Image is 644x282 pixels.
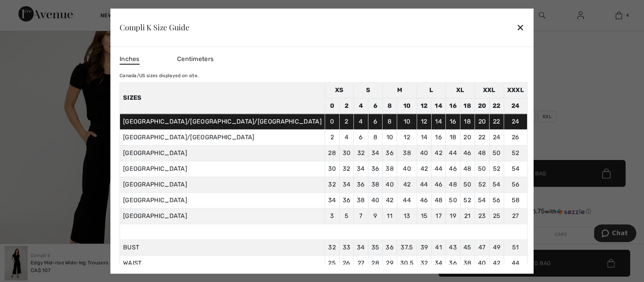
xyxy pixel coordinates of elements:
td: 32 [354,145,368,161]
td: 46 [431,176,446,192]
td: 17 [431,208,446,224]
td: 30 [325,161,339,176]
div: Canada/US sizes displayed on site. [120,72,527,79]
td: 48 [460,161,475,176]
td: 38 [383,161,397,176]
span: 26 [343,259,350,267]
td: XXL [475,82,504,98]
td: 22 [490,114,504,129]
td: 44 [397,192,417,208]
td: 18 [446,129,460,145]
td: 42 [397,176,417,192]
td: 8 [383,98,397,114]
td: 16 [431,129,446,145]
span: 30.5 [400,259,414,267]
td: 34 [339,176,354,192]
span: 44 [512,259,520,267]
td: 50 [490,145,504,161]
td: 10 [397,114,417,129]
td: 11 [383,208,397,224]
td: 4 [354,98,368,114]
td: 44 [446,145,460,161]
td: 36 [383,145,397,161]
td: 42 [431,145,446,161]
span: 35 [371,244,379,251]
td: 5 [339,208,354,224]
span: 38 [463,259,472,267]
div: Compli K Size Guide [120,23,189,31]
td: 38 [368,176,383,192]
td: 8 [368,129,383,145]
td: 24 [490,129,504,145]
td: 12 [417,98,432,114]
td: 16 [446,98,460,114]
td: 19 [446,208,460,224]
td: 15 [417,208,432,224]
span: 40 [478,259,486,267]
td: 40 [397,161,417,176]
span: 49 [493,244,501,251]
td: M [383,82,417,98]
td: 21 [460,208,475,224]
td: 16 [446,114,460,129]
td: 34 [325,192,339,208]
td: 8 [383,114,397,129]
td: [GEOGRAPHIC_DATA] [120,161,325,176]
td: 52 [460,192,475,208]
td: 38 [397,145,417,161]
td: 4 [354,114,368,129]
td: 50 [460,176,475,192]
td: 4 [339,129,354,145]
td: 48 [431,192,446,208]
td: 10 [383,129,397,145]
td: 54 [504,161,527,176]
td: 48 [446,176,460,192]
span: 42 [493,259,501,267]
span: 37.5 [401,244,413,251]
td: [GEOGRAPHIC_DATA] [120,176,325,192]
td: 32 [339,161,354,176]
td: 2 [339,114,354,129]
td: 24 [504,114,527,129]
td: 6 [368,114,383,129]
td: 40 [417,145,432,161]
td: [GEOGRAPHIC_DATA]/[GEOGRAPHIC_DATA] [120,129,325,145]
td: 52 [475,176,490,192]
td: 46 [446,161,460,176]
td: 56 [490,192,504,208]
td: 14 [417,129,432,145]
td: 6 [368,98,383,114]
td: 52 [504,145,527,161]
td: 9 [368,208,383,224]
td: 36 [368,161,383,176]
td: 25 [490,208,504,224]
td: 20 [475,98,490,114]
td: 23 [475,208,490,224]
td: [GEOGRAPHIC_DATA] [120,145,325,161]
td: S [354,82,383,98]
span: 39 [421,244,428,251]
span: 27 [358,259,365,267]
td: 24 [504,98,527,114]
td: 0 [325,98,339,114]
td: 38 [354,192,368,208]
span: 29 [386,259,393,267]
td: 54 [475,192,490,208]
td: 14 [431,98,446,114]
td: [GEOGRAPHIC_DATA] [120,208,325,224]
td: [GEOGRAPHIC_DATA]/[GEOGRAPHIC_DATA]/[GEOGRAPHIC_DATA] [120,114,325,129]
span: 36 [386,244,394,251]
td: XS [325,82,353,98]
td: 44 [431,161,446,176]
td: 2 [339,98,354,114]
td: 12 [397,129,417,145]
span: 36 [449,259,457,267]
td: 14 [431,114,446,129]
span: 43 [449,244,457,251]
td: 2 [325,129,339,145]
span: Chat [18,5,34,12]
td: WAIST [120,255,325,271]
td: 56 [504,176,527,192]
td: 46 [460,145,475,161]
th: Sizes [120,82,325,114]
